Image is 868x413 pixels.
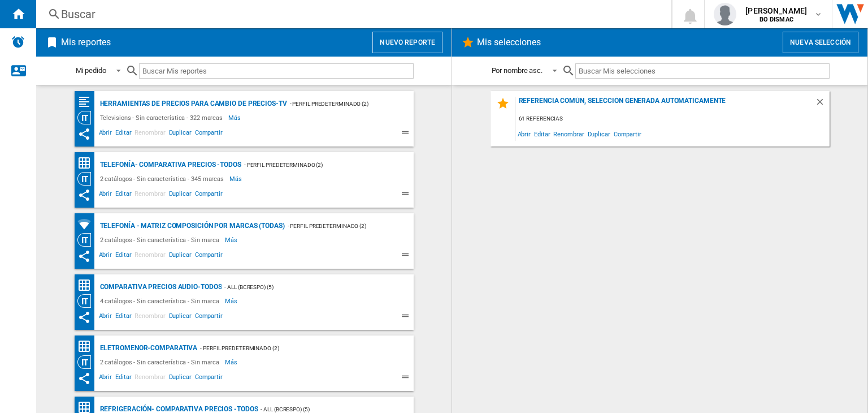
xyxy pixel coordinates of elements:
[193,311,224,324] span: Compartir
[516,112,830,126] div: 61 referencias
[97,249,114,263] span: Abrir
[815,97,830,112] div: Borrar
[97,311,114,324] span: Abrir
[114,311,133,324] span: Editar
[193,249,224,263] span: Compartir
[167,249,193,263] span: Duplicar
[97,341,198,355] div: Eletromenor-Comparativa
[77,127,91,141] ng-md-icon: Este reporte se ha compartido contigo
[225,233,239,247] span: Más
[77,249,91,263] ng-md-icon: Este reporte se ha compartido contigo
[77,217,97,231] div: Cobertura de retailers
[77,339,97,354] div: Matriz de precios
[97,97,287,111] div: Herramientas de Precios para Cambio de Precios-TV
[193,372,224,385] span: Compartir
[133,372,167,385] span: Renombrar
[228,111,242,124] span: Más
[225,355,239,369] span: Más
[139,63,414,79] input: Buscar Mis reportes
[575,63,829,79] input: Buscar Mis selecciones
[167,188,193,202] span: Duplicar
[97,280,222,294] div: Comparativa Precios Audio-Todos
[532,126,552,141] span: Editar
[97,158,241,172] div: Telefonía- Comparativa Precios -Todos
[97,294,225,308] div: 4 catálogos - Sin característica - Sin marca
[193,127,224,141] span: Compartir
[167,311,193,324] span: Duplicar
[759,16,793,23] b: BO DISMAC
[77,172,97,186] div: Visión Categoría
[77,355,97,369] div: Visión Categoría
[97,233,225,247] div: 2 catálogos - Sin característica - Sin marca
[133,311,167,324] span: Renombrar
[77,111,97,124] div: Visión Categoría
[241,158,391,172] div: - Perfil predeterminado (2)
[222,280,390,294] div: - ALL (bcrespo) (5)
[114,127,133,141] span: Editar
[97,372,114,385] span: Abrir
[97,355,225,369] div: 2 catálogos - Sin característica - Sin marca
[77,294,97,308] div: Visión Categoría
[77,156,97,170] div: Matriz de precios
[77,311,91,324] ng-md-icon: Este reporte se ha compartido contigo
[133,188,167,202] span: Renombrar
[193,188,224,202] span: Compartir
[11,35,25,49] img: alerts-logo.svg
[59,32,113,53] h2: Mis reportes
[97,172,230,186] div: 2 catálogos - Sin característica - 345 marcas
[492,66,543,75] div: Por nombre asc.
[167,127,193,141] span: Duplicar
[77,233,97,247] div: Visión Categoría
[97,188,114,202] span: Abrir
[586,126,612,141] span: Duplicar
[97,219,285,233] div: Telefonía - Matriz Composición por marcas (Todas)
[783,32,858,53] button: Nueva selección
[229,172,244,186] span: Más
[97,111,229,124] div: Televisions - Sin característica - 322 marcas
[61,6,642,22] div: Buscar
[714,3,736,25] img: profile.jpg
[76,66,106,75] div: Mi pedido
[552,126,585,141] span: Renombrar
[114,372,133,385] span: Editar
[97,127,114,141] span: Abrir
[77,95,97,109] div: Cuartiles de retailers
[133,249,167,263] span: Renombrar
[133,127,167,141] span: Renombrar
[114,249,133,263] span: Editar
[516,126,533,141] span: Abrir
[745,5,807,16] span: [PERSON_NAME]
[197,341,390,355] div: - Perfil predeterminado (2)
[77,188,91,202] ng-md-icon: Este reporte se ha compartido contigo
[372,32,442,53] button: Nuevo reporte
[612,126,643,141] span: Compartir
[225,294,239,308] span: Más
[77,372,91,385] ng-md-icon: Este reporte se ha compartido contigo
[475,32,544,53] h2: Mis selecciones
[77,278,97,292] div: Matriz de precios
[285,219,391,233] div: - Perfil predeterminado (2)
[114,188,133,202] span: Editar
[167,372,193,385] span: Duplicar
[516,97,815,112] div: Referencia común, selección generada automáticamente
[287,97,391,111] div: - Perfil predeterminado (2)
